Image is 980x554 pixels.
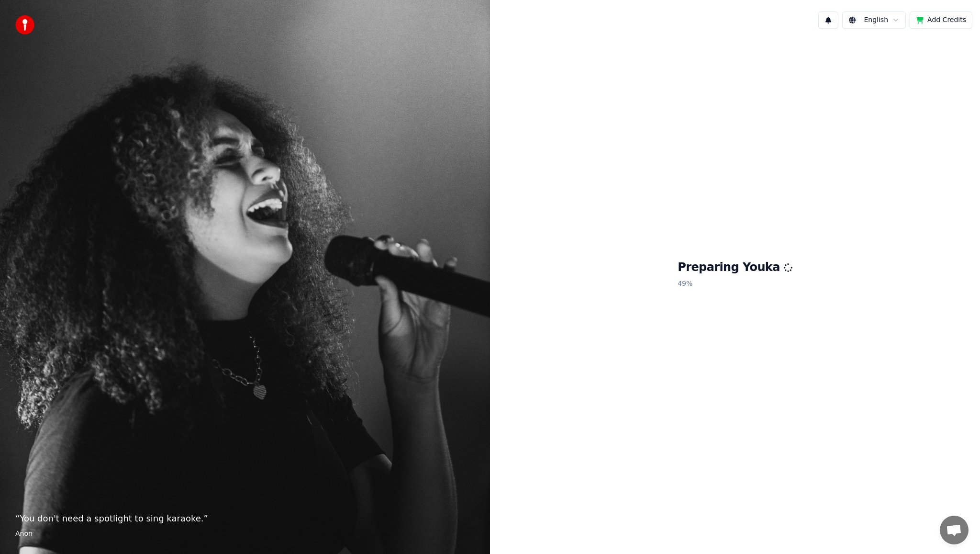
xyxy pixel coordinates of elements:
[678,260,792,275] h1: Preparing Youka
[678,275,792,293] p: 49 %
[15,529,475,539] footer: Anon
[910,11,972,29] button: Add Credits
[15,15,34,34] img: youka
[940,516,969,544] div: Open chat
[15,512,475,525] p: “ You don't need a spotlight to sing karaoke. ”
